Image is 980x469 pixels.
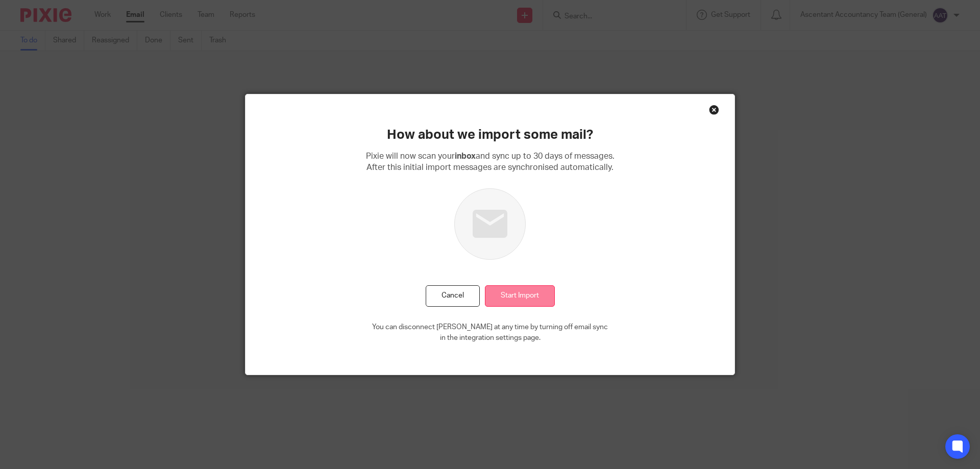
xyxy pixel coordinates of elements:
[485,285,555,307] input: Start Import
[387,126,593,143] h2: How about we import some mail?
[366,151,615,173] p: Pixie will now scan your and sync up to 30 days of messages. After this initial import messages a...
[455,152,476,160] b: inbox
[709,105,719,115] div: Close this dialog window
[372,322,608,343] p: You can disconnect [PERSON_NAME] at any time by turning off email sync in the integration setting...
[426,285,480,307] button: Cancel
